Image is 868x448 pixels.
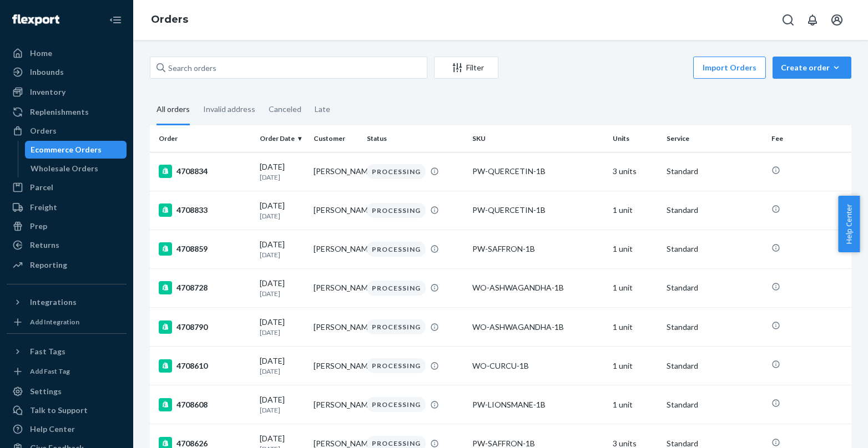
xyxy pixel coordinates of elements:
[151,13,188,26] a: Orders
[31,163,98,174] div: Wholesale Orders
[367,164,426,179] div: PROCESSING
[25,160,127,177] a: Wholesale Orders
[801,9,824,31] button: Open notifications
[472,322,604,333] div: WO-ASHWAGANDHA-1B
[777,9,799,31] button: Open Search Box
[838,196,860,252] button: Help Center
[30,405,88,416] div: Talk to Support
[309,308,363,347] td: [PERSON_NAME]
[30,317,79,327] div: Add Integration
[269,95,301,124] div: Canceled
[314,134,359,143] div: Customer
[30,182,53,193] div: Parcel
[7,83,127,101] a: Inventory
[367,281,426,296] div: PROCESSING
[260,211,305,221] p: [DATE]
[826,9,848,31] button: Open account menu
[255,125,309,152] th: Order Date
[260,250,305,259] p: [DATE]
[7,122,127,140] a: Orders
[667,399,763,410] p: Standard
[472,166,604,177] div: PW-QUERCETIN-1B
[260,405,305,415] p: [DATE]
[608,230,662,268] td: 1 unit
[30,67,64,78] div: Inbounds
[367,242,426,257] div: PROCESSING
[7,293,127,311] button: Integrations
[667,322,763,333] p: Standard
[260,355,305,376] div: [DATE]
[30,259,67,271] div: Reporting
[7,44,127,62] a: Home
[7,365,127,378] a: Add Fast Tag
[30,48,52,59] div: Home
[7,179,127,196] a: Parcel
[25,141,127,159] a: Ecommerce Orders
[773,57,851,79] button: Create order
[260,161,305,182] div: [DATE]
[367,319,426,334] div: PROCESSING
[157,95,190,125] div: All orders
[362,125,468,152] th: Status
[608,308,662,347] td: 1 unit
[693,57,766,79] button: Import Orders
[30,125,57,136] div: Orders
[662,125,768,152] th: Service
[30,86,65,98] div: Inventory
[7,401,127,419] a: Talk to Support
[608,125,662,152] th: Units
[781,62,843,73] div: Create order
[472,243,604,254] div: PW-SAFFRON-1B
[367,358,426,373] div: PROCESSING
[260,328,305,337] p: [DATE]
[159,398,251,411] div: 4708608
[104,9,127,31] button: Close Navigation
[608,268,662,307] td: 1 unit
[203,95,255,124] div: Invalid address
[30,366,70,376] div: Add Fast Tag
[309,385,363,424] td: [PERSON_NAME]
[608,152,662,191] td: 3 units
[7,343,127,360] button: Fast Tags
[260,239,305,259] div: [DATE]
[468,125,608,152] th: SKU
[309,347,363,385] td: [PERSON_NAME]
[309,191,363,230] td: [PERSON_NAME]
[12,14,59,26] img: Flexport logo
[159,320,251,334] div: 4708790
[150,57,427,79] input: Search orders
[667,205,763,216] p: Standard
[608,385,662,424] td: 1 unit
[7,420,127,438] a: Help Center
[260,366,305,376] p: [DATE]
[767,125,851,152] th: Fee
[260,289,305,298] p: [DATE]
[367,203,426,218] div: PROCESSING
[7,103,127,121] a: Replenishments
[260,278,305,298] div: [DATE]
[30,221,47,232] div: Prep
[159,203,251,217] div: 4708833
[7,63,127,81] a: Inbounds
[434,57,498,79] button: Filter
[260,394,305,415] div: [DATE]
[472,360,604,371] div: WO-CURCU-1B
[367,397,426,412] div: PROCESSING
[7,256,127,274] a: Reporting
[667,282,763,293] p: Standard
[608,347,662,385] td: 1 unit
[7,217,127,235] a: Prep
[159,359,251,373] div: 4708610
[30,106,89,118] div: Replenishments
[260,200,305,221] div: [DATE]
[7,315,127,329] a: Add Integration
[309,230,363,268] td: [PERSON_NAME]
[159,281,251,294] div: 4708728
[435,62,498,73] div: Filter
[7,383,127,400] a: Settings
[608,191,662,230] td: 1 unit
[472,205,604,216] div: PW-QUERCETIN-1B
[30,346,65,357] div: Fast Tags
[260,172,305,182] p: [DATE]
